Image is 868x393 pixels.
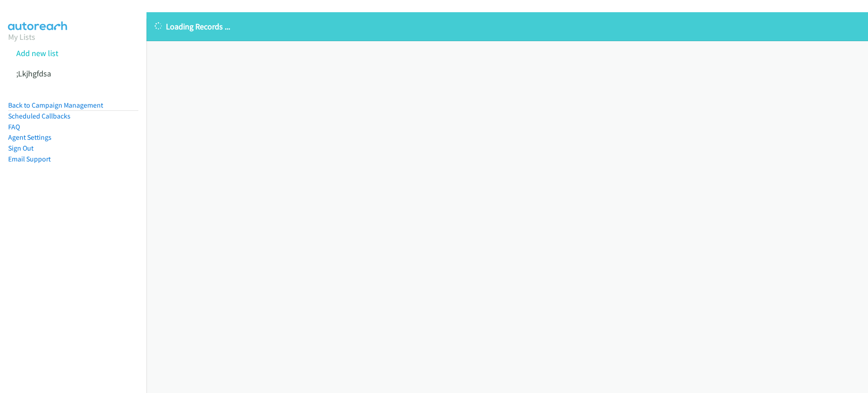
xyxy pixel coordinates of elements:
[16,48,58,58] a: Add new list
[8,155,51,163] a: Email Support
[8,133,52,142] a: Agent Settings
[8,112,71,120] a: Scheduled Callbacks
[8,144,33,152] a: Sign Out
[16,68,51,79] a: ;Lkjhgfdsa
[8,123,20,131] a: FAQ
[8,32,35,42] a: My Lists
[8,101,103,109] a: Back to Campaign Management
[155,20,860,33] p: Loading Records ...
